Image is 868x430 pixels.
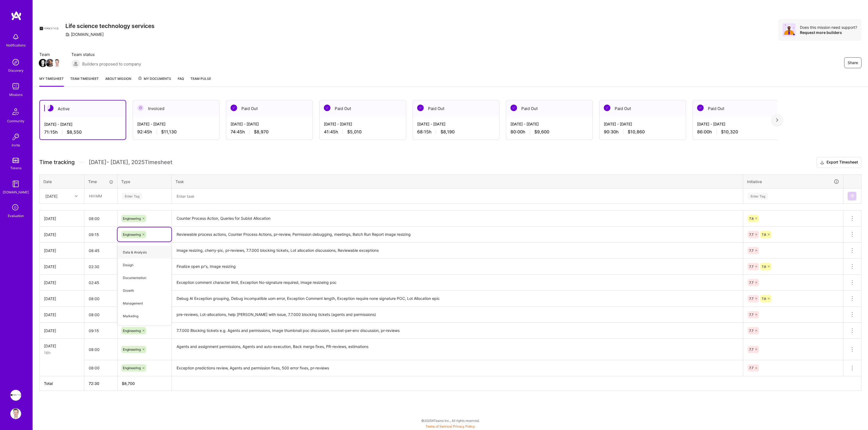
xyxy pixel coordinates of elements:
[172,323,742,338] textarea: 7.7.000 Blocking tickets e.g. Agents and permissions, Image thumbnail poc discussion, bucket-per-...
[39,19,59,39] img: Company Logo
[12,142,20,148] div: Invite
[40,101,126,117] div: Active
[721,129,738,135] span: $10,320
[748,192,768,200] div: Enter Tag
[84,291,117,306] input: HH:MM
[46,59,54,67] img: Team Member Avatar
[693,100,779,117] div: Paid Out
[44,328,80,334] div: [DATE]
[844,57,861,68] button: Share
[417,129,495,135] div: 68:15 h
[172,243,742,258] textarea: Image resizing, cherry-pic, pr-reviews, 7.7.000 blocking tickets, Lot allocation discussions, Rev...
[254,129,269,135] span: $8,970
[776,118,778,122] img: right
[89,159,172,166] span: [DATE] - [DATE] , 2025 Timesheet
[510,121,588,127] div: [DATE] - [DATE]
[44,280,80,285] div: [DATE]
[11,203,21,213] i: icon SelectionTeam
[44,350,80,356] div: 16h
[9,408,23,419] a: User Avatar
[40,376,84,391] th: Total
[75,195,78,197] i: icon Chevron
[800,30,857,35] div: Request more builders
[347,129,362,135] span: $5,010
[70,76,99,87] a: Team timesheet
[604,129,681,135] div: 90:30 h
[697,121,775,127] div: [DATE] - [DATE]
[8,68,24,73] div: Discovery
[123,329,141,333] span: Engineering
[697,129,775,135] div: 86:00 h
[172,361,742,376] textarea: Exception predictions review, Agents and permission fixes, 500 error fixes, pr-reviews
[82,61,141,67] span: Builders proposed to company
[120,300,146,307] span: Management
[506,100,592,117] div: Paid Out
[599,100,686,117] div: Paid Out
[417,105,424,111] img: Paid Out
[324,129,401,135] div: 41:45 h
[324,121,401,127] div: [DATE] - [DATE]
[123,216,141,221] span: Engineering
[44,232,80,237] div: [DATE]
[120,261,136,269] span: Design
[33,414,868,427] div: © 2025 ATeams Inc., All rights reserved.
[783,23,796,36] img: Avatar
[190,76,211,87] a: Team Pulse
[117,174,172,189] th: Type
[138,76,171,87] a: My Documents
[137,105,144,111] img: Invoiced
[628,129,645,135] span: $10,860
[44,216,80,221] div: [DATE]
[231,121,308,127] div: [DATE] - [DATE]
[65,32,104,37] div: [DOMAIN_NAME]
[172,307,742,322] textarea: pre-reviews, Lot-allocations, help [PERSON_NAME] with issue, 7.7.000 blocking tickets (agents and...
[10,165,21,171] div: Tokens
[10,32,21,42] img: bell
[749,347,754,351] span: 7.7
[65,32,70,37] i: icon CompanyGray
[44,248,80,253] div: [DATE]
[53,59,61,67] img: Team Member Avatar
[39,159,75,166] span: Time tracking
[749,216,754,221] span: 7.8
[762,233,766,237] span: 7.8
[172,275,742,290] textarea: Exception comment character limit, Exception No-signature required, Image resizeing poc
[39,59,47,67] img: Team Member Avatar
[84,376,117,391] th: 72:30
[84,211,117,226] input: HH:MM
[10,178,21,189] img: guide book
[172,339,742,360] textarea: Agents and assignment permissions, Agents and auto-execution, Back merge fixes, PR-reviews, estim...
[510,129,588,135] div: 80:00 h
[190,77,211,81] span: Team Pulse
[324,105,330,111] img: Paid Out
[749,281,754,285] span: 7.7
[123,233,141,237] span: Engineering
[749,366,754,370] span: 7.7
[67,129,82,135] span: $8,550
[9,105,22,118] img: Community
[137,121,215,127] div: [DATE] - [DATE]
[123,347,141,351] span: Engineering
[441,129,455,135] span: $8,190
[453,424,475,428] a: Privacy Policy
[749,313,754,317] span: 7.7
[39,52,60,57] span: Team
[120,287,137,294] span: Growth
[11,11,22,21] img: logo
[800,25,857,30] div: Does this mission need support?
[10,131,21,142] img: Invite
[6,42,25,48] div: Notifications
[820,160,824,165] i: icon Download
[749,297,754,301] span: 7.7
[84,324,117,338] input: HH:MM
[7,118,24,124] div: Community
[44,264,80,269] div: [DATE]
[120,312,141,320] span: Marketing
[816,157,861,168] button: Export Timesheet
[604,105,610,111] img: Paid Out
[172,211,742,226] textarea: Counter Process Action, Queries for Sublot Allocation
[697,105,704,111] img: Paid Out
[85,189,117,203] input: HH:MM
[105,76,131,87] a: About Mission
[749,265,754,269] span: 7.7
